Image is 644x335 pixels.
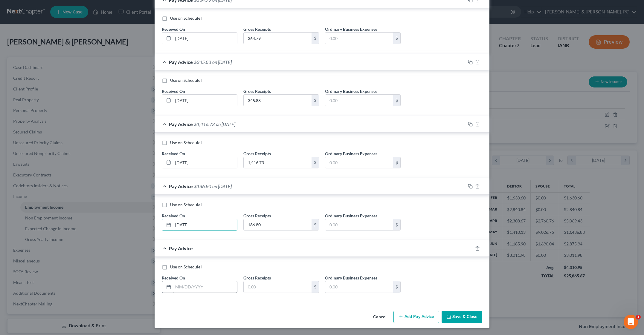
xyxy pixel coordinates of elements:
input: 0.00 [325,281,393,293]
label: Gross Receipts [243,88,271,94]
div: $ [393,219,400,230]
label: Gross Receipts [243,150,271,157]
span: Received On [162,151,185,156]
label: Ordinary Business Expenses [325,213,377,219]
div: $ [312,219,319,230]
span: Received On [162,27,185,32]
label: Ordinary Business Expenses [325,88,377,94]
span: Use on Schedule I [170,264,202,269]
div: $ [393,95,400,106]
span: on [DATE] [212,183,232,189]
button: Cancel [368,311,391,323]
input: MM/DD/YYYY [173,33,237,44]
span: Pay Advice [169,59,193,65]
iframe: Intercom live chat [624,315,638,329]
label: Ordinary Business Expenses [325,275,377,281]
span: $345.88 [194,59,211,65]
input: 0.00 [325,219,393,230]
span: Received On [162,275,185,280]
label: Gross Receipts [243,213,271,219]
span: on [DATE] [216,121,235,127]
input: 0.00 [325,33,393,44]
span: Received On [162,213,185,218]
span: on [DATE] [212,59,232,65]
label: Gross Receipts [243,275,271,281]
span: Pay Advice [169,183,193,189]
span: Use on Schedule I [170,202,202,207]
span: Use on Schedule I [170,78,202,83]
div: $ [393,281,400,293]
label: Ordinary Business Expenses [325,150,377,157]
span: Use on Schedule I [170,140,202,145]
span: $1,416.73 [194,121,215,127]
input: 0.00 [244,219,312,230]
div: $ [393,33,400,44]
span: Pay Advice [169,245,193,251]
input: MM/DD/YYYY [173,281,237,293]
input: 0.00 [244,157,312,168]
button: Save & Close [442,311,482,323]
input: 0.00 [325,157,393,168]
div: $ [312,281,319,293]
input: MM/DD/YYYY [173,95,237,106]
input: MM/DD/YYYY [173,219,237,230]
input: 0.00 [244,281,312,293]
div: $ [393,157,400,168]
span: Use on Schedule I [170,16,202,21]
span: $186.80 [194,183,211,189]
span: Pay Advice [169,121,193,127]
input: 0.00 [244,33,312,44]
span: Received On [162,89,185,94]
label: Ordinary Business Expenses [325,26,377,32]
div: $ [312,95,319,106]
button: Add Pay Advice [393,311,439,323]
input: MM/DD/YYYY [173,157,237,168]
input: 0.00 [244,95,312,106]
span: 1 [636,315,641,319]
div: $ [312,33,319,44]
label: Gross Receipts [243,26,271,32]
div: $ [312,157,319,168]
input: 0.00 [325,95,393,106]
